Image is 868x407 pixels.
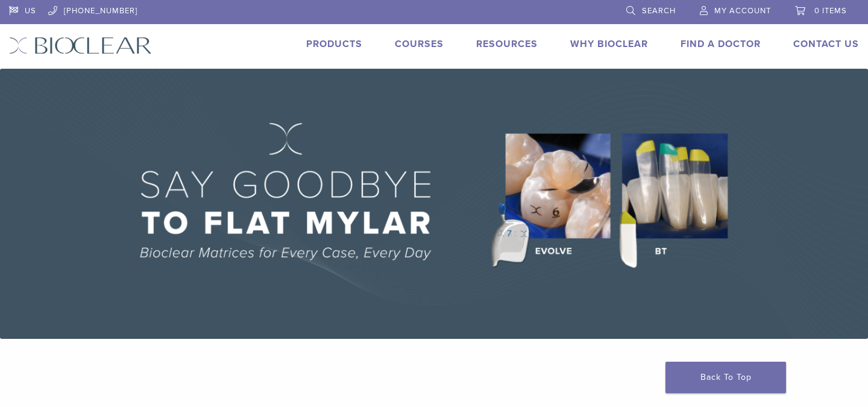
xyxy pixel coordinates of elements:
span: 0 items [814,6,847,16]
span: My Account [714,6,771,16]
img: Bioclear [9,37,152,54]
span: Search [642,6,676,16]
a: Courses [395,38,444,50]
a: Find A Doctor [681,38,761,50]
a: Back To Top [665,362,786,393]
a: Why Bioclear [570,38,648,50]
a: Resources [476,38,538,50]
a: Products [306,38,362,50]
a: Contact Us [793,38,859,50]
